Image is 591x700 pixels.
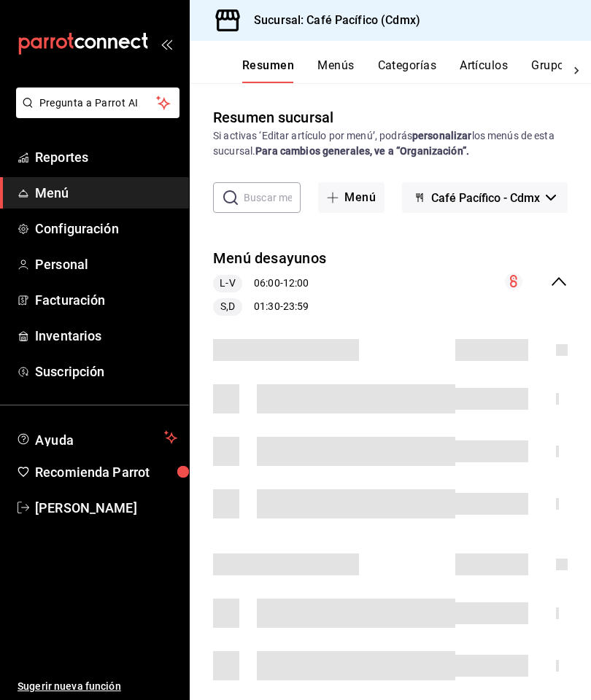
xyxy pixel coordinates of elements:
button: Artículos [460,58,508,83]
button: Café Pacífico - Cdmx [402,182,568,213]
span: Pregunta a Parrot AI [39,96,157,111]
strong: Para cambios generales, ve a “Organización”. [255,145,469,157]
strong: personalizar [412,130,472,141]
span: Sugerir nueva función [18,679,177,694]
button: Pregunta a Parrot AI [16,87,179,118]
h3: Sucursal: Café Pacífico (Cdmx) [242,12,420,29]
button: open_drawer_menu [161,38,172,50]
div: Si activas ‘Editar artículo por menú’, podrás los menús de esta sucursal. [213,128,568,159]
span: Facturación [35,290,177,310]
div: 06:00 - 12:00 [213,275,326,292]
button: Menús [317,58,354,83]
span: [PERSON_NAME] [35,498,177,518]
button: Menú desayunos [213,248,326,269]
span: Menú [35,183,177,203]
button: Resumen [242,58,294,83]
div: Resumen sucursal [213,106,333,128]
button: Menú [318,182,385,213]
span: S,D [215,299,241,314]
span: Inventarios [35,326,177,346]
button: Categorías [378,58,437,83]
span: L-V [214,276,241,291]
span: Recomienda Parrot [35,462,177,482]
span: Reportes [35,147,177,167]
span: Configuración [35,219,177,238]
input: Buscar menú [244,183,301,212]
span: Suscripción [35,362,177,381]
span: Ayuda [35,429,158,446]
div: collapse-menu-row [190,236,591,327]
span: Café Pacífico - Cdmx [431,191,540,205]
div: navigation tabs [242,58,562,83]
div: 01:30 - 23:59 [213,298,326,316]
a: Pregunta a Parrot AI [10,106,179,121]
span: Personal [35,254,177,274]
